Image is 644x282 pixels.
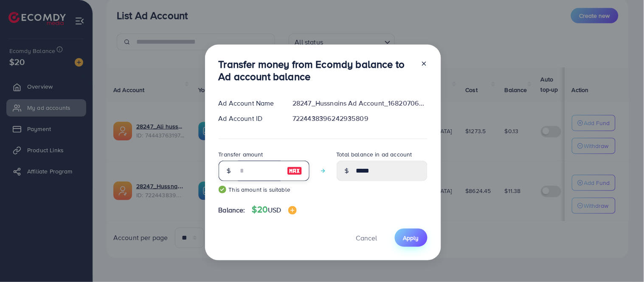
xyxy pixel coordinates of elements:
div: Ad Account Name [212,98,286,108]
span: USD [268,205,281,215]
span: Balance: [219,205,245,215]
small: This amount is suitable [219,185,309,194]
iframe: Chat [608,244,638,276]
span: Apply [403,234,419,242]
img: image [287,166,302,176]
button: Cancel [346,229,388,247]
img: image [288,206,297,215]
div: 28247_Hussnains Ad Account_1682070647889 [286,98,434,108]
img: guide [219,186,226,193]
h3: Transfer money from Ecomdy balance to Ad account balance [219,58,414,83]
label: Total balance in ad account [337,150,412,159]
div: 7224438396242935809 [286,114,434,123]
label: Transfer amount [219,150,263,159]
div: Ad Account ID [212,114,286,123]
span: Cancel [356,233,377,243]
h4: $20 [252,204,297,215]
button: Apply [395,229,427,247]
